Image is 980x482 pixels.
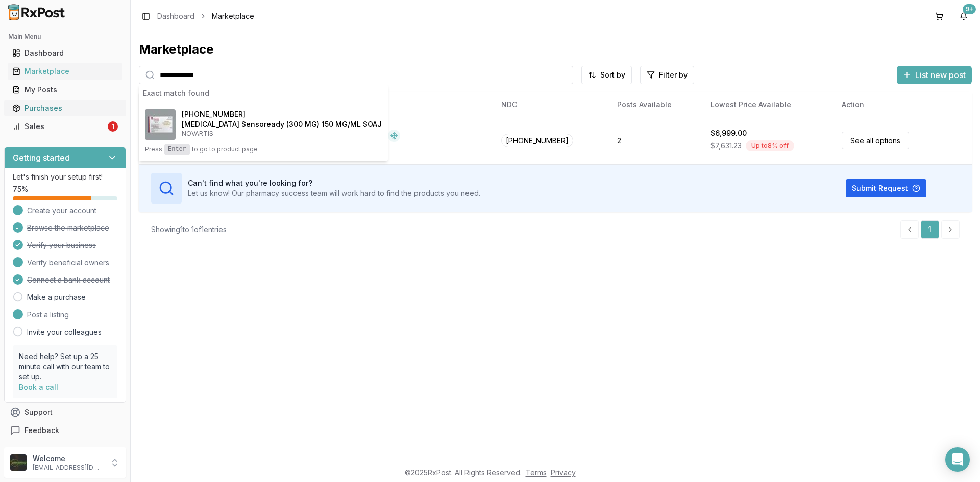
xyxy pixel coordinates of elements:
[27,327,102,337] a: Invite your colleagues
[108,121,118,132] div: 1
[702,92,834,117] th: Lowest Price Available
[188,188,480,198] p: Let us know! Our pharmacy success team will work hard to find the products you need.
[145,145,162,154] span: Press
[8,44,122,62] a: Dashboard
[4,45,126,61] button: Dashboard
[4,421,126,440] button: Feedback
[27,223,109,233] span: Browse the marketplace
[188,178,480,188] h3: Can't find what you're looking for?
[27,240,96,250] span: Verify your business
[501,134,573,147] span: [PHONE_NUMBER]
[710,141,742,151] span: $7,631.23
[12,66,118,77] div: Marketplace
[182,119,382,130] h4: [MEDICAL_DATA] Sensoready (300 MG) 150 MG/ML SOAJ
[27,310,69,320] span: Post a listing
[4,118,126,135] button: Sales1
[493,92,609,117] th: NDC
[4,4,69,20] img: RxPost Logo
[8,33,122,41] h2: Main Menu
[921,220,939,239] a: 1
[834,92,972,117] th: Action
[600,70,625,80] span: Sort by
[24,425,59,436] span: Feedback
[27,275,110,285] span: Connect a bank account
[139,41,972,58] div: Marketplace
[915,69,966,81] span: List new post
[139,103,388,161] button: Cosentyx Sensoready (300 MG) 150 MG/ML SOAJ[PHONE_NUMBER][MEDICAL_DATA] Sensoready (300 MG) 150 M...
[19,351,111,382] p: Need help? Set up a 25 minute call with our team to set up.
[945,447,970,472] div: Open Intercom Messenger
[12,48,118,58] div: Dashboard
[145,109,176,140] img: Cosentyx Sensoready (300 MG) 150 MG/ML SOAJ
[27,258,109,268] span: Verify beneficial owners
[640,66,694,84] button: Filter by
[4,82,126,98] button: My Posts
[12,103,118,113] div: Purchases
[846,179,926,197] button: Submit Request
[609,92,702,117] th: Posts Available
[13,172,117,182] p: Let's finish your setup first!
[4,63,126,80] button: Marketplace
[4,403,126,421] button: Support
[182,130,382,138] p: NOVARTIS
[581,66,632,84] button: Sort by
[897,71,972,81] a: List new post
[897,66,972,84] button: List new post
[842,132,909,149] a: See all options
[164,144,190,155] kbd: Enter
[157,11,194,21] a: Dashboard
[33,464,104,472] p: [EMAIL_ADDRESS][DOMAIN_NAME]
[151,224,227,235] div: Showing 1 to 1 of 1 entries
[526,468,547,477] a: Terms
[659,70,688,80] span: Filter by
[955,8,972,24] button: 9+
[8,99,122,117] a: Purchases
[182,109,246,119] span: [PHONE_NUMBER]
[963,4,976,14] div: 9+
[609,117,702,164] td: 2
[139,84,388,103] div: Exact match found
[27,206,96,216] span: Create your account
[27,292,86,302] a: Make a purchase
[157,11,254,21] nav: breadcrumb
[12,85,118,95] div: My Posts
[13,184,28,194] span: 75 %
[710,128,747,138] div: $6,999.00
[8,62,122,81] a: Marketplace
[10,454,27,471] img: User avatar
[4,100,126,116] button: Purchases
[19,383,58,391] a: Book a call
[551,468,576,477] a: Privacy
[12,121,106,132] div: Sales
[900,220,960,239] nav: pagination
[8,81,122,99] a: My Posts
[8,117,122,136] a: Sales1
[212,11,254,21] span: Marketplace
[33,453,104,464] p: Welcome
[13,151,70,164] h3: Getting started
[192,145,258,154] span: to go to product page
[746,140,794,151] div: Up to 8 % off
